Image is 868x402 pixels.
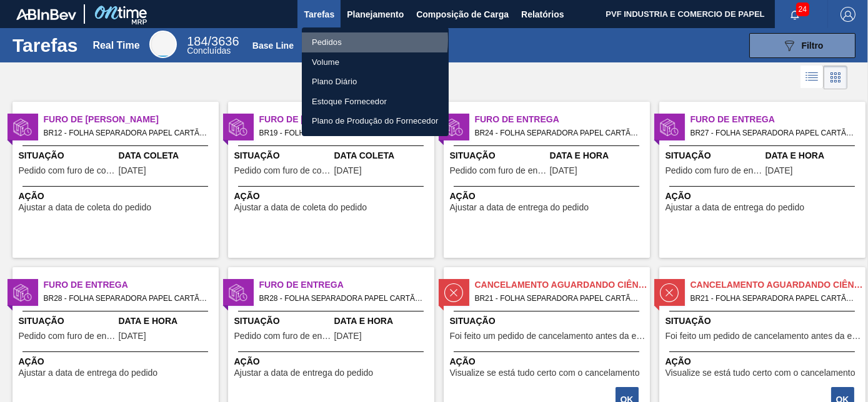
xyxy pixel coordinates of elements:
[302,92,449,112] a: Estoque Fornecedor
[302,32,449,52] a: Pedidos
[302,111,449,131] a: Plano de Produção do Fornecedor
[302,52,449,72] a: Volume
[302,72,449,92] a: Plano Diário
